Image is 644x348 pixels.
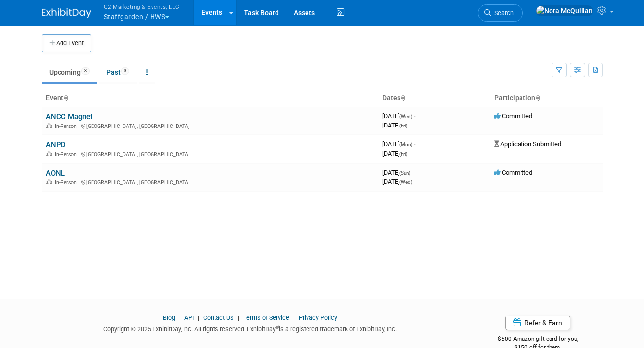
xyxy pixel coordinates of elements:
[382,140,415,148] span: [DATE]
[414,112,415,120] span: -
[399,142,412,147] span: (Mon)
[46,179,52,184] img: In-Person Event
[412,169,413,176] span: -
[400,94,405,102] a: Sort by Start Date
[177,314,183,321] span: |
[55,179,80,186] span: In-Person
[491,9,514,17] span: Search
[535,94,540,102] a: Sort by Participation Type
[399,123,407,128] span: (Fri)
[121,67,129,75] span: 3
[46,169,65,178] a: AONL
[494,140,561,148] span: Application Submitted
[491,90,603,107] th: Participation
[55,151,80,158] span: In-Person
[46,150,374,158] div: [GEOGRAPHIC_DATA], [GEOGRAPHIC_DATA]
[399,179,412,185] span: (Wed)
[63,94,68,102] a: Sort by Event Name
[163,314,175,321] a: Blog
[46,123,52,128] img: In-Person Event
[276,324,279,330] sup: ®
[42,34,91,52] button: Add Event
[478,4,523,22] a: Search
[46,122,374,129] div: [GEOGRAPHIC_DATA], [GEOGRAPHIC_DATA]
[494,169,532,176] span: Committed
[399,170,410,176] span: (Sun)
[99,63,137,82] a: Past3
[299,314,337,321] a: Privacy Policy
[203,314,234,321] a: Contact Us
[235,314,242,321] span: |
[46,178,374,186] div: [GEOGRAPHIC_DATA], [GEOGRAPHIC_DATA]
[378,90,491,107] th: Dates
[399,114,412,119] span: (Wed)
[414,140,415,148] span: -
[536,5,593,16] img: Nora McQuillan
[494,112,532,120] span: Committed
[46,140,66,149] a: ANPD
[382,169,413,176] span: [DATE]
[243,314,289,321] a: Terms of Service
[291,314,297,321] span: |
[42,8,91,18] img: ExhibitDay
[42,322,459,334] div: Copyright © 2025 ExhibitDay, Inc. All rights reserved. ExhibitDay is a registered trademark of Ex...
[42,63,97,82] a: Upcoming3
[382,178,412,185] span: [DATE]
[195,314,202,321] span: |
[81,67,90,75] span: 3
[184,314,194,321] a: API
[382,122,407,129] span: [DATE]
[505,316,570,330] a: Refer & Earn
[382,150,407,157] span: [DATE]
[399,151,407,157] span: (Fri)
[55,123,80,129] span: In-Person
[46,112,92,121] a: ANCC Magnet
[382,112,415,120] span: [DATE]
[104,1,180,12] span: G2 Marketing & Events, LLC
[46,151,52,156] img: In-Person Event
[42,90,378,107] th: Event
